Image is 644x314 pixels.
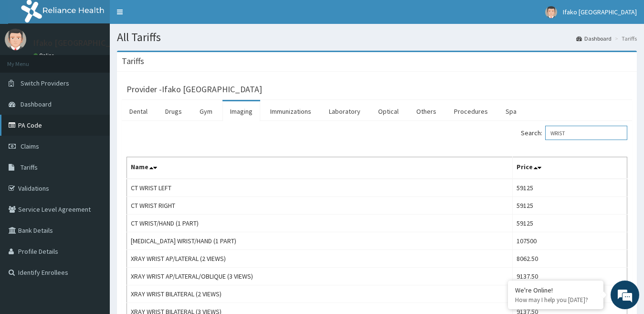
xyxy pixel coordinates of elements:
td: [MEDICAL_DATA] WRIST/HAND (1 PART) [127,232,513,250]
p: How may I help you today? [515,296,596,304]
input: Search: [545,126,627,140]
img: User Image [5,29,26,50]
h3: Provider - Ifako [GEOGRAPHIC_DATA] [127,85,262,94]
a: Imaging [222,101,260,121]
div: Minimize live chat window [157,5,179,28]
a: Others [409,101,444,121]
span: Ifako [GEOGRAPHIC_DATA] [563,8,637,16]
span: Dashboard [21,100,52,108]
span: Claims [21,142,39,151]
span: Switch Providers [21,79,69,87]
a: Immunizations [263,101,319,121]
td: XRAY WRIST AP/LATERAL/OBLIQUE (3 VIEWS) [127,268,513,285]
th: Name [127,157,513,179]
td: CT WRIST/HAND (1 PART) [127,215,513,232]
a: Optical [370,101,406,121]
img: d_794563401_company_1708531726252_794563401 [18,48,39,72]
p: Ifako [GEOGRAPHIC_DATA] [33,39,133,47]
a: Dashboard [576,34,612,43]
th: Price [513,157,627,179]
td: 9137.50 [513,268,627,285]
img: User Image [545,6,557,18]
td: 59125 [513,215,627,232]
h3: Tariffs [122,57,144,65]
a: Spa [498,101,524,121]
label: Search: [521,126,627,140]
div: We're Online! [515,286,596,294]
a: Gym [192,101,220,121]
a: Dental [122,101,155,121]
a: Online [33,52,56,59]
td: 59125 [513,197,627,215]
td: CT WRIST RIGHT [127,197,513,215]
span: We're online! [55,95,132,192]
div: Chat with us now [50,54,160,66]
a: Laboratory [321,101,368,121]
a: Drugs [158,101,190,121]
td: 107500 [513,232,627,250]
td: XRAY WRIST AP/LATERAL (2 VIEWS) [127,250,513,268]
li: Tariffs [612,34,637,43]
a: Procedures [446,101,496,121]
td: CT WRIST LEFT [127,179,513,197]
td: XRAY WRIST BILATERAL (2 VIEWS) [127,285,513,303]
td: 8062.50 [513,250,627,268]
td: 59125 [513,179,627,197]
textarea: Type your message and hit 'Enter' [5,211,182,244]
span: Tariffs [21,163,38,172]
h1: All Tariffs [117,31,637,43]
